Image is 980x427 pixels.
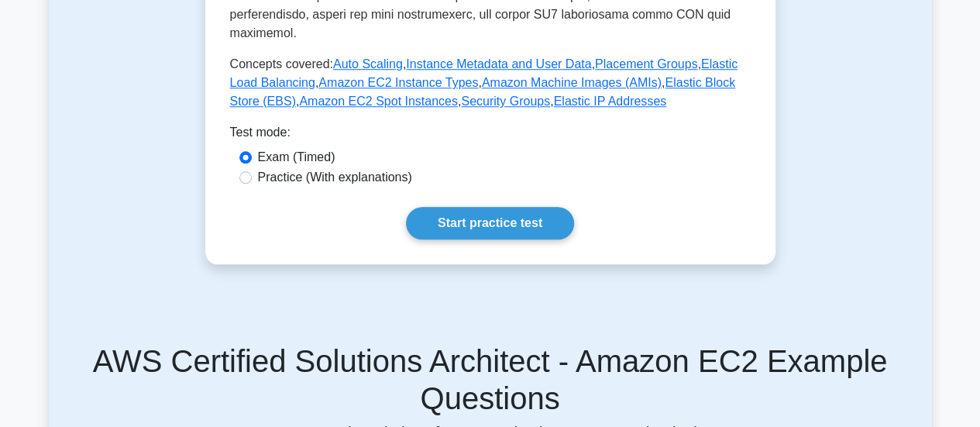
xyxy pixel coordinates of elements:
a: Elastic Block Store (EBS) [230,76,736,108]
a: Amazon Machine Images (AMIs) [482,76,662,89]
a: Start practice test [406,207,574,239]
p: Concepts covered: , , , , , , , , , [230,55,751,111]
a: Amazon EC2 Instance Types [318,76,478,89]
label: Practice (With explanations) [258,168,412,187]
div: Test mode: [230,123,751,148]
a: Instance Metadata and User Data [406,57,591,71]
a: Elastic IP Addresses [554,95,667,108]
a: Placement Groups [595,57,698,71]
a: Auto Scaling [333,57,403,71]
a: Amazon EC2 Spot Instances [299,95,458,108]
label: Exam (Timed) [258,148,335,167]
h5: AWS Certified Solutions Architect - Amazon EC2 Example Questions [58,343,923,417]
a: Security Groups [461,95,550,108]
